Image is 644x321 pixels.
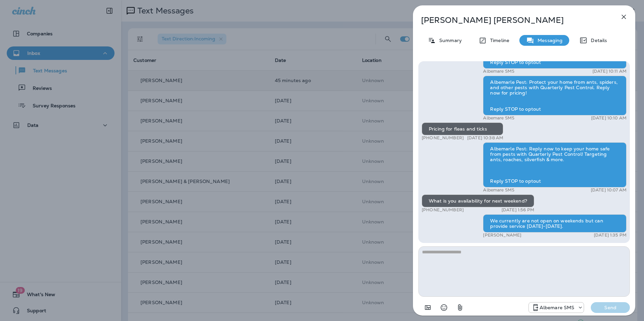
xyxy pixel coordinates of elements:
p: Messaging [534,38,562,43]
p: [DATE] 10:10 AM [591,115,626,121]
p: [PERSON_NAME] [483,233,521,238]
p: [PHONE_NUMBER] [422,207,464,213]
div: We currently are not open on weekends but can provide service [DATE]-[DATE]. [483,214,626,233]
p: Albemare SMS [483,69,514,74]
div: Albemarle Pest: Reply now to keep your home safe from pests with Quarterly Pest Control! Targetin... [483,142,626,187]
p: Albemare SMS [483,187,514,193]
p: Timeline [487,38,509,43]
p: Albemare SMS [483,115,514,121]
p: [DATE] 10:38 AM [467,135,503,141]
p: Albemare SMS [540,305,575,310]
div: Pricing for fleas and ticks [422,122,503,135]
button: Add in a premade template [421,301,434,314]
p: Summary [436,38,462,43]
p: Details [587,38,607,43]
p: [DATE] 10:07 AM [591,187,626,193]
div: Albemarle Pest: Protect your home from ants, spiders, and other pests with Quarterly Pest Control... [483,76,626,115]
p: [DATE] 1:56 PM [502,207,534,213]
div: +1 (252) 600-3555 [529,304,584,312]
button: Select an emoji [437,301,451,314]
p: [PERSON_NAME] [PERSON_NAME] [421,15,605,25]
div: What is you availability for next weekend? [422,194,534,207]
p: [PHONE_NUMBER] [422,135,464,141]
p: [DATE] 10:11 AM [592,69,626,74]
p: [DATE] 1:35 PM [594,233,626,238]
